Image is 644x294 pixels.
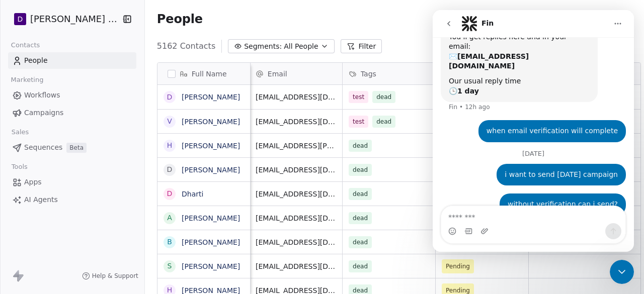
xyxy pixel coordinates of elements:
[349,260,372,272] span: dead
[361,69,376,79] span: Tags
[167,164,172,175] div: d
[8,139,136,156] a: SequencesBeta
[256,117,336,127] span: [EMAIL_ADDRESS][DOMAIN_NAME]
[8,105,136,121] a: Campaigns
[167,188,172,199] div: D
[167,140,173,151] div: H
[349,116,368,128] span: test
[256,165,336,175] span: [EMAIL_ADDRESS][DOMAIN_NAME]
[24,55,48,66] span: People
[157,12,203,27] span: People
[349,91,368,103] span: test
[7,38,44,53] span: Contacts
[433,10,634,252] iframe: Intercom live chat
[349,188,372,200] span: dead
[182,166,240,174] a: [PERSON_NAME]
[256,213,336,223] span: [EMAIL_ADDRESS][DOMAIN_NAME]
[182,118,240,126] a: [PERSON_NAME]
[182,238,240,246] a: [PERSON_NAME]
[341,39,382,53] button: Filter
[157,63,250,84] div: Full Name
[349,164,372,176] span: dead
[7,159,32,174] span: Tools
[256,189,336,199] span: [EMAIL_ADDRESS][DOMAIN_NAME]
[349,236,372,248] span: dead
[256,92,336,102] span: [EMAIL_ADDRESS][DOMAIN_NAME]
[182,214,240,222] a: [PERSON_NAME]
[66,143,87,153] span: Beta
[610,260,634,284] iframe: Intercom live chat
[8,87,136,104] a: Workflows
[82,272,138,280] a: Help & Support
[8,174,136,190] a: Apps
[24,142,62,153] span: Sequences
[7,72,48,87] span: Marketing
[12,11,114,28] button: D[PERSON_NAME] Nutrition
[372,91,395,103] span: dead
[182,190,203,198] a: Dharti
[256,237,336,247] span: [EMAIL_ADDRESS][DOMAIN_NAME]
[8,191,136,208] a: AI Agents
[167,261,172,271] div: S
[268,69,287,79] span: Email
[256,141,336,151] span: [EMAIL_ADDRESS][PERSON_NAME][DOMAIN_NAME]
[182,142,240,150] a: [PERSON_NAME]
[18,14,23,24] span: D
[250,63,342,84] div: Email
[192,69,227,79] span: Full Name
[7,125,33,140] span: Sales
[182,93,240,101] a: [PERSON_NAME]
[256,261,336,271] span: [EMAIL_ADDRESS][DOMAIN_NAME]
[24,177,42,187] span: Apps
[182,262,240,270] a: [PERSON_NAME]
[343,63,435,84] div: Tags
[284,41,318,52] span: All People
[30,13,119,26] span: [PERSON_NAME] Nutrition
[24,194,58,205] span: AI Agents
[24,90,60,101] span: Workflows
[167,116,172,127] div: V
[92,272,138,280] span: Help & Support
[446,261,470,271] span: Pending
[157,40,215,52] span: 5162 Contacts
[167,92,172,103] div: d
[167,237,172,247] div: B
[167,213,172,223] div: A
[8,52,136,69] a: People
[244,41,282,52] span: Segments:
[372,116,395,128] span: dead
[349,140,372,152] span: dead
[24,108,63,118] span: Campaigns
[349,212,372,224] span: dead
